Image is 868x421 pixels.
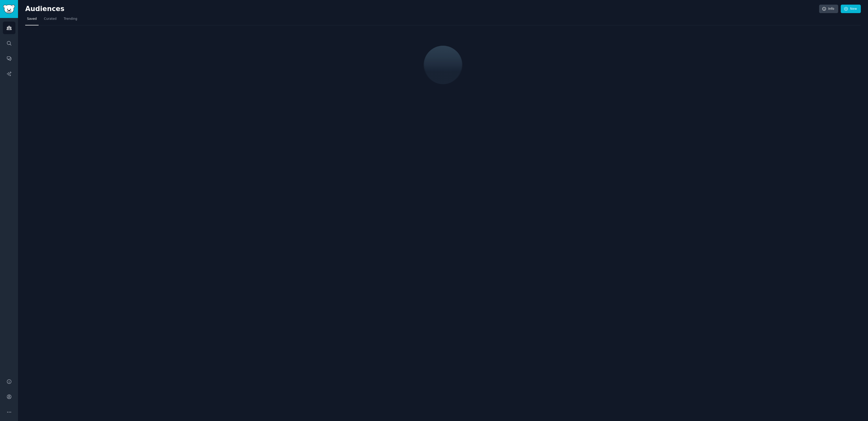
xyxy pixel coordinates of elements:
[27,17,37,21] span: Saved
[25,15,39,25] a: Saved
[44,17,57,21] span: Curated
[841,5,861,13] a: New
[64,17,77,21] span: Trending
[819,5,838,13] a: Info
[25,5,819,13] h2: Audiences
[62,15,79,25] a: Trending
[3,5,15,14] img: GummySearch logo
[42,15,58,25] a: Curated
